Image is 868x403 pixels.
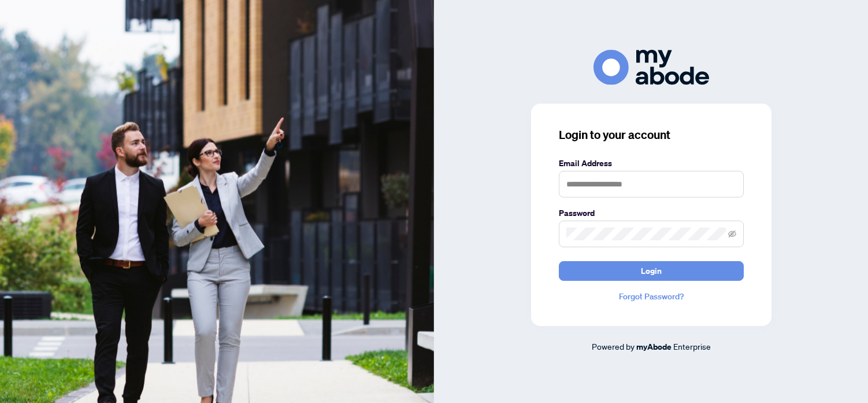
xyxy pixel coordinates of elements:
[593,50,709,85] img: ma-logo
[673,341,711,351] span: Enterprise
[559,290,744,303] a: Forgot Password?
[636,340,672,353] a: myAbode
[728,230,736,238] span: eye-invisible
[559,261,744,281] button: Login
[559,157,744,170] label: Email Address
[559,127,744,143] h3: Login to your account
[592,341,635,351] span: Powered by
[641,262,662,280] span: Login
[559,207,744,219] label: Password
